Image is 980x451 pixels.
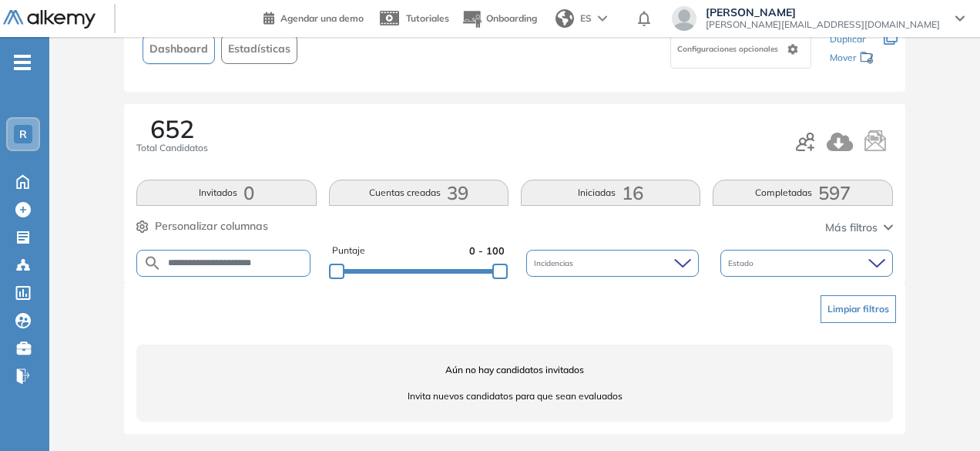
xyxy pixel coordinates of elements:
button: Completadas597 [713,180,892,206]
span: Tutoriales [406,12,449,24]
button: Onboarding [461,2,537,35]
span: Puntaje [332,244,365,258]
a: Agendar una demo [263,8,364,26]
div: Incidencias [526,250,699,277]
button: Invitados0 [136,180,316,206]
span: Dashboard [149,41,208,57]
span: 652 [150,116,194,141]
button: Dashboard [143,34,215,64]
button: Personalizar columnas [136,218,268,234]
span: Onboarding [486,12,537,24]
span: Aún no hay candidatos invitados [136,363,892,377]
span: Estado [728,257,757,269]
span: [PERSON_NAME][EMAIL_ADDRESS][DOMAIN_NAME] [706,19,940,31]
div: Mover [830,45,874,73]
i: - [14,61,31,64]
span: Configuraciones opcionales [677,43,781,55]
img: SEARCH_ALT [143,254,162,273]
span: Más filtros [825,220,878,236]
span: Total Candidatos [136,141,208,155]
span: 0 - 100 [469,244,505,258]
span: [PERSON_NAME] [706,6,940,19]
span: ES [580,12,592,25]
button: Más filtros [825,220,893,236]
button: Limpiar filtros [821,295,896,323]
span: Duplicar [830,33,865,45]
span: Estadísticas [228,41,290,57]
button: Iniciadas16 [521,180,700,206]
img: world [555,9,574,28]
span: R [19,128,27,140]
span: Incidencias [534,257,576,269]
div: Configuraciones opcionales [670,30,811,69]
span: Invita nuevos candidatos para que sean evaluados [136,389,892,403]
button: Cuentas creadas39 [329,180,508,206]
span: Personalizar columnas [155,218,268,234]
img: Logo [3,10,96,29]
div: Estado [720,250,893,277]
img: arrow [598,15,607,22]
button: Estadísticas [221,34,297,64]
span: Agendar una demo [280,12,364,24]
